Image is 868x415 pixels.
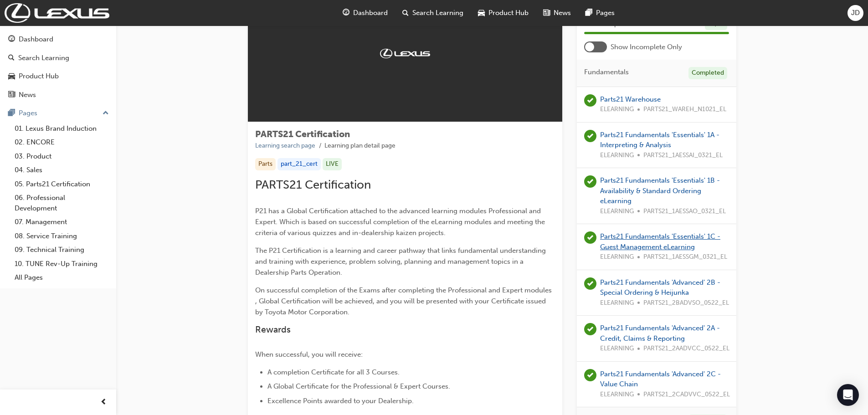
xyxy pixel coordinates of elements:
div: Dashboard [19,34,53,45]
span: learningRecordVerb_COMPLETE-icon [584,277,596,290]
span: learningRecordVerb_PASS-icon [584,130,596,142]
div: part_21_cert [277,158,321,170]
a: car-iconProduct Hub [471,4,536,22]
span: news-icon [543,7,550,19]
span: When successful, you will receive: [255,350,363,359]
span: News [554,8,571,18]
div: Open Intercom Messenger [837,384,859,406]
span: PARTS21_1AESSAO_0321_EL [643,206,726,217]
span: guage-icon [343,7,349,19]
button: JD [847,5,863,21]
span: news-icon [8,91,15,99]
li: Learning plan detail page [324,141,395,151]
span: PARTS21 Certification [255,129,350,139]
a: Search Learning [4,50,113,67]
a: 04. Sales [11,163,113,177]
a: Parts21 Fundamentals 'Advanced' 2A - Credit, Claims & Reporting [600,324,720,343]
div: Parts [255,158,276,170]
span: up-icon [103,108,109,119]
img: Trak [5,3,109,23]
a: Product Hub [4,68,113,85]
a: Parts21 Fundamentals 'Advanced' 2C - Value Chain [600,370,721,389]
a: 01. Lexus Brand Induction [11,122,113,136]
span: learningRecordVerb_COMPLETE-icon [584,323,596,335]
a: Parts21 Fundamentals 'Advanced' 2B - Special Ordering & Heijunka [600,278,720,297]
span: Fundamentals [584,67,629,77]
span: JD [851,8,860,18]
a: news-iconNews [536,4,578,22]
div: Product Hub [19,71,59,82]
span: ELEARNING [600,252,634,262]
span: ELEARNING [600,343,634,354]
span: PARTS21 Certification [255,178,371,192]
span: Dashboard [353,8,388,18]
div: News [19,90,36,100]
span: search-icon [8,54,15,62]
a: Dashboard [4,31,113,48]
span: On successful completion of the Exams after completing the Professional and Expert modules , Glob... [255,286,554,316]
span: Search Learning [412,8,463,18]
a: 06. Professional Development [11,191,113,215]
a: 08. Service Training [11,229,113,243]
button: Pages [4,105,113,122]
a: 10. TUNE Rev-Up Training [11,257,113,271]
div: Pages [19,108,37,118]
a: Parts21 Fundamentals 'Essentials' 1A - Interpreting & Analysis [600,131,719,149]
span: The P21 Certification is a learning and career pathway that links fundamental understanding and t... [255,246,548,277]
a: Parts21 Fundamentals 'Essentials' 1B - Availability & Standard Ordering eLearning [600,176,720,205]
a: guage-iconDashboard [335,4,395,22]
span: ELEARNING [600,389,634,400]
span: PARTS21_1AESSGM_0321_EL [643,252,727,262]
span: ELEARNING [600,150,634,161]
a: 07. Management [11,215,113,229]
span: Pages [596,8,615,18]
span: Show Incomplete Only [611,42,682,52]
a: pages-iconPages [578,4,622,22]
span: Product Hub [488,8,529,18]
div: Search Learning [18,53,69,63]
img: Trak [380,49,430,58]
span: A completion Certificate for all 3 Courses. [267,368,400,376]
span: ELEARNING [600,298,634,308]
span: guage-icon [8,36,15,44]
span: PARTS21_1AESSAI_0321_EL [643,150,723,161]
a: search-iconSearch Learning [395,4,471,22]
span: Excellence Points awarded to your Dealership. [267,397,414,405]
span: pages-icon [8,109,15,118]
span: PARTS21_2BADVSO_0522_EL [643,298,729,308]
a: Parts21 Fundamentals 'Essentials' 1C - Guest Management eLearning [600,232,720,251]
span: car-icon [478,7,485,19]
span: PARTS21_2CADVVC_0522_EL [643,389,730,400]
a: 05. Parts21 Certification [11,177,113,191]
span: prev-icon [100,397,107,408]
a: 02. ENCORE [11,135,113,149]
a: 03. Product [11,149,113,164]
a: Parts21 Warehouse [600,95,661,103]
div: LIVE [323,158,342,170]
span: ELEARNING [600,206,634,217]
a: Learning search page [255,142,315,149]
span: learningRecordVerb_PASS-icon [584,175,596,188]
div: Completed [688,67,727,79]
span: PARTS21_WAREH_N1021_EL [643,104,726,115]
a: All Pages [11,271,113,285]
span: car-icon [8,72,15,81]
span: P21 has a Global Certification attached to the advanced learning modules Professional and Expert.... [255,207,547,237]
span: search-icon [402,7,409,19]
span: learningRecordVerb_PASS-icon [584,231,596,244]
span: ELEARNING [600,104,634,115]
button: DashboardSearch LearningProduct HubNews [4,29,113,105]
span: pages-icon [586,7,592,19]
span: learningRecordVerb_COMPLETE-icon [584,94,596,107]
span: learningRecordVerb_COMPLETE-icon [584,369,596,381]
span: PARTS21_2AADVCC_0522_EL [643,343,729,354]
a: News [4,87,113,103]
span: Rewards [255,324,291,335]
span: A Global Certificate for the Professional & Expert Courses. [267,382,450,390]
a: 09. Technical Training [11,243,113,257]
